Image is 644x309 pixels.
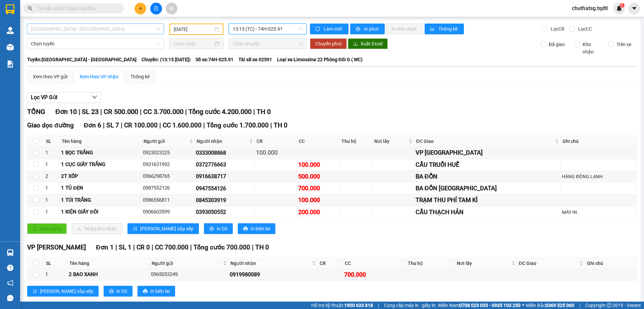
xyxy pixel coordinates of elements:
div: 100.000 [298,160,338,169]
button: downloadXuất Excel [348,38,388,49]
span: Đơn 1 [96,243,114,251]
span: Loại xe: Limousine 22 Phòng Đôi G ( WC) [277,56,363,63]
div: 0947554126 [196,184,254,193]
span: ĐC Giao [416,138,554,145]
span: notification [7,280,13,286]
span: Làm mới [324,25,343,33]
span: printer [143,289,148,294]
div: 1 [45,196,59,204]
th: Thu hộ [406,258,455,269]
button: Chuyển phơi [310,38,347,49]
span: Cung cấp máy in - giấy in: [384,302,436,309]
span: In biên lai [150,287,170,295]
span: aim [169,6,174,11]
div: 2T XỐP [61,172,141,181]
span: TH 0 [255,243,269,251]
span: Miền Nam [438,302,521,309]
button: printerIn phơi [350,24,385,34]
div: 0966298765 [143,172,194,181]
span: | [152,243,153,251]
button: plus [135,3,146,14]
div: CẦU TRUỒI HUẾ [416,160,560,169]
span: Tổng cước 4.200.000 [189,108,252,116]
span: | [185,108,187,116]
div: VP [GEOGRAPHIC_DATA] [416,148,560,157]
span: [PERSON_NAME] sắp xếp [40,287,93,295]
button: syncLàm mới [310,24,348,34]
span: In biên lai [251,225,270,232]
span: VP [PERSON_NAME] [27,243,86,251]
div: 1 [45,184,59,192]
button: caret-down [628,3,640,14]
span: | [253,108,255,116]
span: TH 0 [257,108,271,116]
img: warehouse-icon [7,249,14,256]
span: | [190,243,192,251]
span: 1 [621,3,623,8]
th: Tên hàng [60,136,142,147]
span: CC 1.600.000 [163,121,202,129]
span: CC 3.700.000 [143,108,183,116]
div: 2 BAO XANH [69,271,149,279]
span: Miền Bắc [526,302,574,309]
div: MÁY IN [562,208,636,216]
span: Người nhận [197,138,248,145]
span: Tổng cước 700.000 [194,243,250,251]
sup: 1 [620,3,625,8]
span: CR 0 [137,243,150,251]
div: 1 KIỆN GIẤY ĐÔI [61,208,141,216]
span: copyright [607,303,611,308]
span: download [353,41,358,47]
span: Đơn 6 [84,121,102,129]
span: Chọn chuyến [233,39,303,49]
div: 0333008868 [196,149,254,157]
div: 0916638717 [196,172,254,181]
span: | [378,302,379,309]
span: Lọc CC [576,25,593,33]
span: Đã giao [546,41,568,48]
span: Số xe: 74H-025.91 [196,56,233,63]
span: In phơi [364,25,379,33]
span: printer [209,226,214,232]
th: Tên hàng [68,258,150,269]
button: printerIn biên lai [238,223,275,234]
span: SL 7 [106,121,119,129]
img: warehouse-icon [7,27,14,34]
div: 1 [45,161,59,169]
strong: 1900 633 818 [344,303,373,308]
div: HÀNG ĐÔNG LẠNH [562,173,636,180]
th: SL [44,136,60,147]
div: 0987552126 [143,184,194,192]
span: search [28,6,33,11]
button: uploadGiao hàng [27,223,67,234]
div: 0906603599 [143,208,194,216]
span: | [252,243,254,251]
span: Kho nhận [580,41,603,55]
span: printer [356,27,361,32]
span: CR 100.000 [124,121,158,129]
div: 0923023225 [143,149,194,157]
img: solution-icon [7,61,14,68]
th: Ghi chú [585,258,637,269]
span: | [103,121,105,129]
img: warehouse-icon [7,44,14,51]
button: aim [166,3,177,14]
input: 11/10/2025 [174,26,213,33]
span: printer [243,226,248,232]
span: Xuất Excel [361,40,382,47]
button: bar-chartThống kê [425,24,464,34]
span: Lọc CR [548,25,566,33]
div: 0919980089 [230,270,317,279]
span: file-add [154,6,158,11]
span: In DS [116,287,127,295]
button: downloadNhập kho nhận [72,223,122,234]
div: 0931631992 [143,161,194,169]
span: Trên xe [614,41,634,48]
button: printerIn biên lai [138,286,175,297]
div: 1 BỌC TRẮNG [61,149,141,157]
span: | [159,121,161,129]
th: SL [44,258,68,269]
span: Giao dọc đường [27,121,74,129]
span: question-circle [7,265,13,271]
span: ⚪️ [522,304,524,307]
